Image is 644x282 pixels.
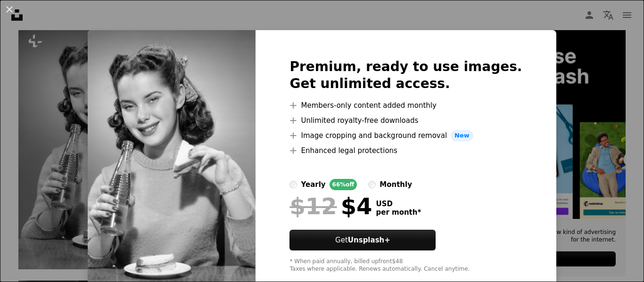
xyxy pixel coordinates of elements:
span: New [451,130,473,141]
h2: Premium, ready to use images. Get unlimited access. [289,58,522,92]
span: $12 [289,194,337,218]
li: Members-only content added monthly [289,100,522,111]
div: $4 [289,194,372,218]
span: per month * [376,208,421,217]
strong: Unsplash+ [348,236,390,244]
li: Enhanced legal protections [289,145,522,156]
button: GetUnsplash+ [289,230,436,250]
input: yearly66%off [289,181,297,188]
div: 66% off [330,179,357,190]
li: Image cropping and background removal [289,130,522,141]
input: monthly [368,181,376,188]
span: USD [376,200,421,208]
div: yearly [301,179,325,190]
div: * When paid annually, billed upfront $48 Taxes where applicable. Renews automatically. Cancel any... [289,258,522,273]
div: monthly [380,179,412,190]
li: Unlimited royalty-free downloads [289,115,522,126]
